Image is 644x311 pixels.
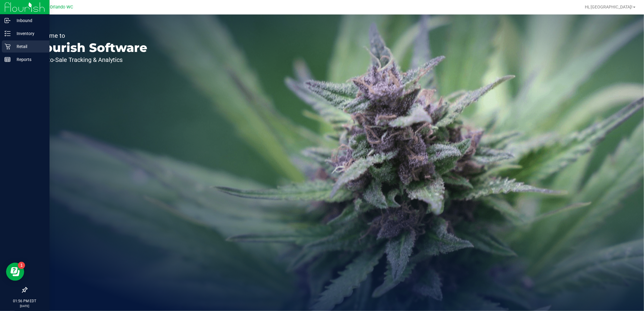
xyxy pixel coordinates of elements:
inline-svg: Inbound [5,18,11,24]
span: Orlando WC [50,5,73,10]
inline-svg: Reports [5,56,11,63]
p: 01:56 PM EDT [3,298,47,304]
p: Inventory [11,30,47,37]
p: Welcome to [33,33,147,39]
p: Retail [11,43,47,50]
inline-svg: Retail [5,43,11,50]
p: Inbound [11,17,47,24]
p: [DATE] [3,304,47,308]
p: Seed-to-Sale Tracking & Analytics [33,57,147,63]
inline-svg: Inventory [5,30,11,37]
iframe: Resource center [6,263,24,281]
span: Hi, [GEOGRAPHIC_DATA]! [585,5,633,9]
p: Flourish Software [33,42,147,54]
iframe: Resource center unread badge [18,262,25,269]
p: Reports [11,56,47,63]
